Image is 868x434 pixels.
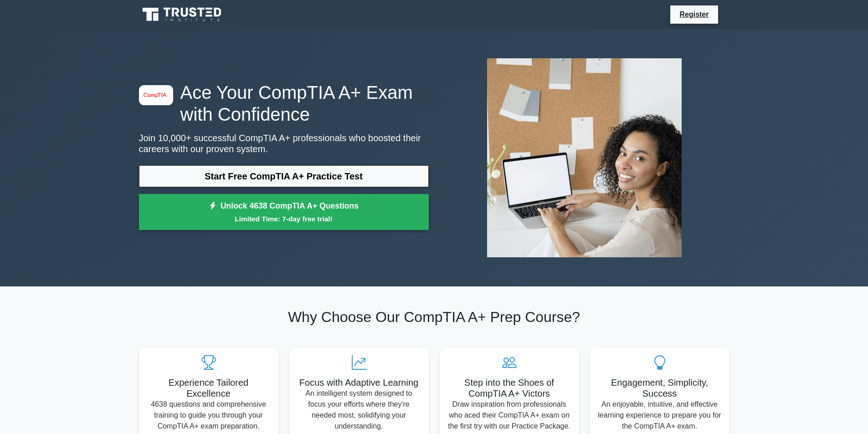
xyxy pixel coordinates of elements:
p: An intelligent system designed to focus your efforts where they're needed most, solidifying your ... [297,388,421,432]
h5: Engagement, Simplicity, Success [597,377,722,399]
p: Join 10,000+ successful CompTIA A+ professionals who boosted their careers with our proven system. [139,133,429,154]
a: Register [674,9,714,20]
h5: Focus with Adaptive Learning [297,377,421,388]
h5: Experience Tailored Excellence [146,377,271,399]
h1: Ace Your CompTIA A+ Exam with Confidence [139,82,429,125]
h2: Why Choose Our CompTIA A+ Prep Course? [139,308,729,326]
a: Unlock 4638 CompTIA A+ QuestionsLimited Time: 7-day free trial! [139,194,429,230]
a: Start Free CompTIA A+ Practice Test [139,165,429,187]
p: Draw inspiration from professionals who aced their CompTIA A+ exam on the first try with our Prac... [447,399,572,432]
p: An enjoyable, intuitive, and effective learning experience to prepare you for the CompTIA A+ exam. [597,399,722,432]
h5: Step into the Shoes of CompTIA A+ Victors [447,377,572,399]
small: Limited Time: 7-day free trial! [150,214,417,224]
p: 4638 questions and comprehensive training to guide you through your CompTIA A+ exam preparation. [146,399,271,432]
